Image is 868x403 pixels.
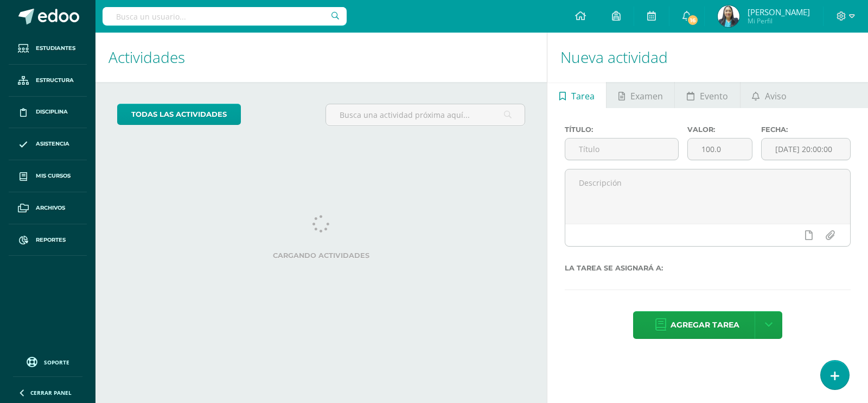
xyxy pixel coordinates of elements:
[36,76,74,85] span: Estructura
[687,125,752,134] label: Valor:
[748,16,810,26] span: Mi Perfil
[748,7,810,17] span: [PERSON_NAME]
[718,5,739,27] img: dc7d38de1d5b52360c8bb618cee5abea.png
[13,354,82,369] a: Soporte
[675,82,739,108] a: Evento
[688,138,752,160] input: Puntos máximos
[44,358,69,366] span: Soporte
[762,138,850,160] input: Fecha de entrega
[117,251,525,260] label: Cargando actividades
[36,172,71,180] span: Mis cursos
[36,204,65,212] span: Archivos
[630,83,663,109] span: Examen
[671,312,739,338] span: Agregar tarea
[9,97,87,129] a: Disciplina
[565,138,678,160] input: Título
[103,7,347,26] input: Busca un usuario...
[36,236,66,244] span: Reportes
[36,108,68,116] span: Disciplina
[9,128,87,160] a: Asistencia
[700,83,728,109] span: Evento
[741,82,799,108] a: Aviso
[108,33,534,82] h1: Actividades
[687,14,699,26] span: 16
[326,104,525,125] input: Busca una actividad próxima aquí...
[36,44,75,53] span: Estudiantes
[9,33,87,65] a: Estudiantes
[9,224,87,256] a: Reportes
[547,82,606,108] a: Tarea
[9,65,87,97] a: Estructura
[30,389,72,396] span: Cerrar panel
[565,125,679,134] label: Título:
[560,33,855,82] h1: Nueva actividad
[571,83,595,109] span: Tarea
[765,83,787,109] span: Aviso
[9,160,87,192] a: Mis cursos
[761,125,851,134] label: Fecha:
[9,192,87,224] a: Archivos
[607,82,674,108] a: Examen
[117,104,241,125] a: todas las Actividades
[36,140,69,148] span: Asistencia
[565,264,851,272] label: La tarea se asignará a:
